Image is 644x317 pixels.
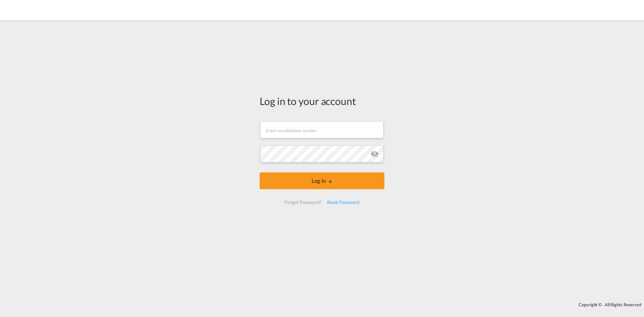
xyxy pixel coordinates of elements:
md-icon: icon-eye-off [371,150,379,158]
input: Enter email/phone number [260,121,383,138]
button: LOGIN [260,172,384,189]
div: Log in to your account [260,94,384,108]
div: Forgot Password? [282,196,324,208]
div: Reset Password [324,196,362,208]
